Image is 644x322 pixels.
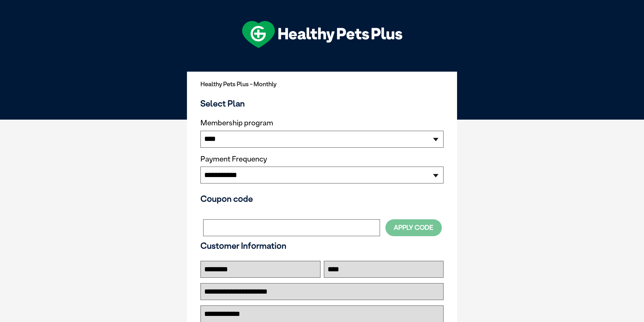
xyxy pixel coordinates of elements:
label: Membership program [200,119,444,127]
h3: Customer Information [200,241,444,251]
h3: Select Plan [200,98,444,108]
h3: Coupon code [200,194,444,204]
label: Payment Frequency [200,155,267,164]
button: Apply Code [385,219,442,236]
img: hpp-logo-landscape-green-white.png [242,21,402,48]
h2: Healthy Pets Plus - Monthly [200,81,444,88]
